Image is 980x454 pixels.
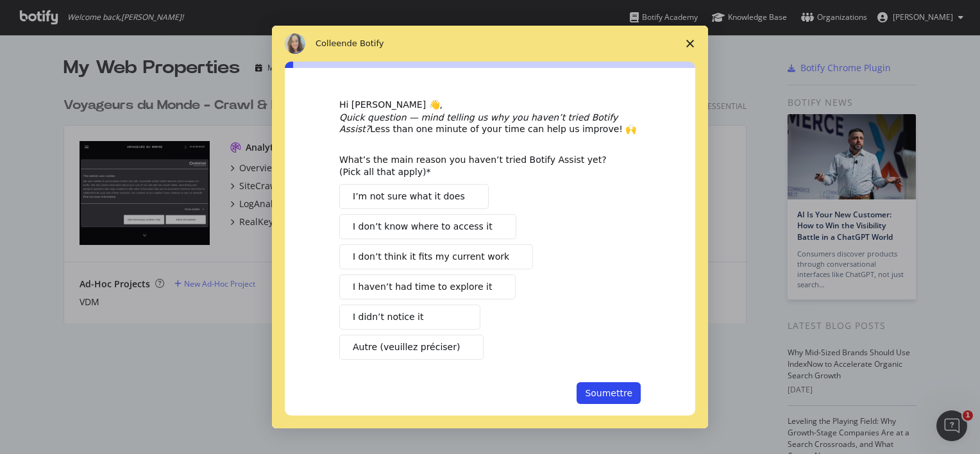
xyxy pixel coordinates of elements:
span: Fermer l'enquête [672,26,708,62]
button: Soumettre [577,382,641,404]
button: I don’t know where to access it [339,214,516,239]
span: Autre (veuillez préciser) [353,340,460,354]
button: I don’t think it fits my current work [339,244,533,269]
button: Autre (veuillez préciser) [339,335,484,360]
div: What’s the main reason you haven’t tried Botify Assist yet? (Pick all that apply) [339,154,621,177]
span: de Botify [347,38,384,48]
button: I didn’t notice it [339,305,480,330]
span: I don’t know where to access it [353,220,493,233]
button: I’m not sure what it does [339,184,489,209]
button: I haven’t had time to explore it [339,274,516,299]
img: Profile image for Colleen [285,33,305,54]
span: I’m not sure what it does [353,190,465,203]
div: Less than one minute of your time can help us improve! 🙌 [339,112,641,135]
span: Colleen [316,38,347,48]
span: I haven’t had time to explore it [353,280,492,294]
span: I didn’t notice it [353,310,423,324]
div: Hi [PERSON_NAME] 👋, [339,99,641,112]
span: I don’t think it fits my current work [353,250,509,264]
i: Quick question — mind telling us why you haven’t tried Botify Assist? [339,112,618,134]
